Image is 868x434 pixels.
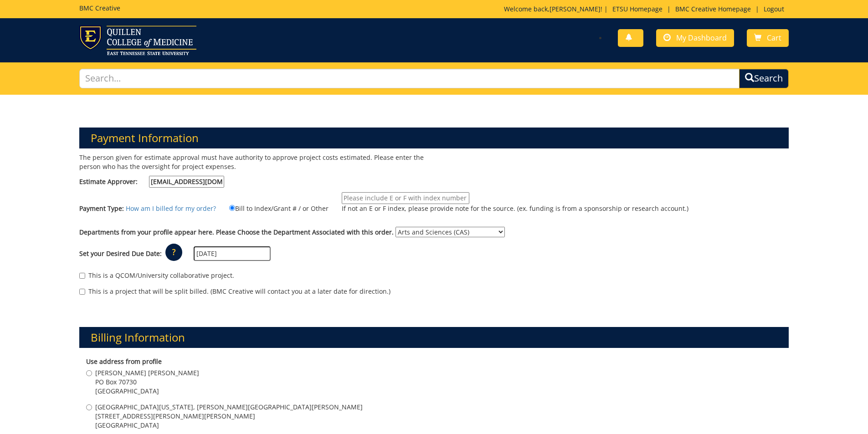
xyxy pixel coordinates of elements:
a: How am I billed for my order? [126,204,216,213]
span: [STREET_ADDRESS][PERSON_NAME][PERSON_NAME] [95,412,363,421]
a: My Dashboard [656,29,734,47]
h3: Payment Information [79,128,789,148]
a: BMC Creative Homepage [671,5,755,13]
input: [GEOGRAPHIC_DATA][US_STATE], [PERSON_NAME][GEOGRAPHIC_DATA][PERSON_NAME] [STREET_ADDRESS][PERSON_... [86,404,92,410]
h3: Billing Information [79,327,789,348]
a: Cart [747,29,789,47]
span: [PERSON_NAME] [PERSON_NAME] [95,368,199,378]
p: The person given for estimate approval must have authority to approve project costs estimated. Pl... [79,153,427,171]
span: [GEOGRAPHIC_DATA][US_STATE], [PERSON_NAME][GEOGRAPHIC_DATA][PERSON_NAME] [95,403,363,412]
h5: BMC Creative [79,5,120,11]
span: Cart [767,33,781,43]
b: Use address from profile [86,357,162,366]
label: Set your Desired Due Date: [79,249,162,258]
p: ? [165,244,182,261]
input: Bill to Index/Grant # / or Other [229,205,235,211]
label: Payment Type: [79,204,124,213]
a: [PERSON_NAME] [550,5,601,13]
span: [GEOGRAPHIC_DATA] [95,387,199,396]
span: PO Box 70730 [95,378,199,387]
label: This is a project that will be split billed. (BMC Creative will contact you at a later date for d... [79,287,390,296]
button: Search [739,69,789,88]
input: This is a project that will be split billed. (BMC Creative will contact you at a later date for d... [79,289,85,295]
img: ETSU logo [79,26,196,55]
span: My Dashboard [676,33,727,43]
label: Bill to Index/Grant # / or Other [218,203,329,213]
p: If not an E or F index, please provide note for the source. (ex. funding is from a sponsorship or... [342,204,688,213]
input: This is a QCOM/University collaborative project. [79,273,85,279]
span: [GEOGRAPHIC_DATA] [95,421,363,430]
a: ETSU Homepage [608,5,667,13]
input: [PERSON_NAME] [PERSON_NAME] PO Box 70730 [GEOGRAPHIC_DATA] [86,370,92,376]
label: Estimate Approver: [79,176,224,188]
input: If not an E or F index, please provide note for the source. (ex. funding is from a sponsorship or... [342,192,469,204]
label: Departments from your profile appear here. Please Choose the Department Associated with this order. [79,228,394,237]
p: Welcome back, ! | | | [504,5,789,14]
input: Search... [79,69,740,88]
input: MM/DD/YYYY [194,246,271,261]
label: This is a QCOM/University collaborative project. [79,271,234,280]
input: Estimate Approver: [149,176,224,188]
a: Logout [759,5,789,13]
